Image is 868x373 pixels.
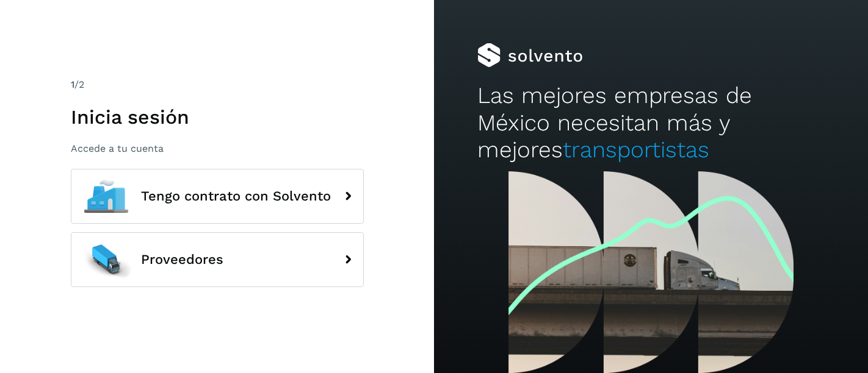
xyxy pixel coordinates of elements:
[477,82,825,163] h2: Las mejores empresas de México necesitan más y mejores
[563,137,709,163] span: transportistas
[141,252,223,267] span: Proveedores
[141,189,331,204] span: Tengo contrato con Solvento
[71,79,74,90] span: 1
[71,143,364,154] p: Accede a tu cuenta
[71,232,364,287] button: Proveedores
[71,105,364,129] h1: Inicia sesión
[71,169,364,224] button: Tengo contrato con Solvento
[71,77,364,92] div: /2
